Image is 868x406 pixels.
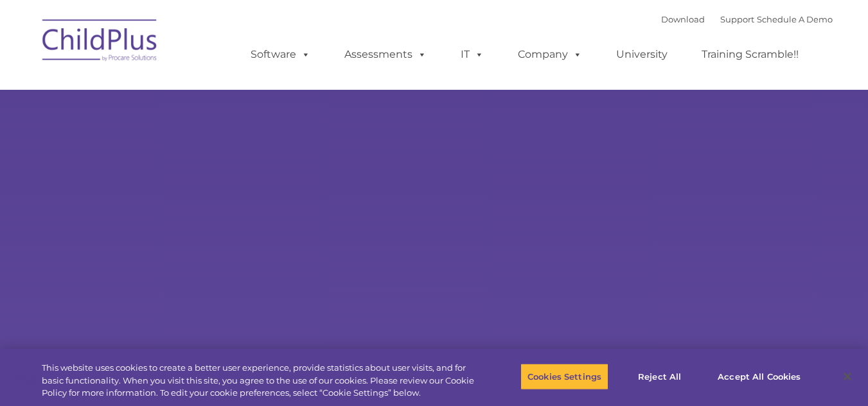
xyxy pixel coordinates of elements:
a: Support [720,14,754,24]
a: Assessments [332,42,439,67]
a: Software [238,42,323,67]
a: Company [505,42,595,67]
a: Training Scramble!! [689,42,811,67]
font: | [661,14,833,24]
a: University [603,42,680,67]
a: Download [661,14,705,24]
div: This website uses cookies to create a better user experience, provide statistics about user visit... [42,362,477,400]
button: Close [833,362,862,391]
button: Accept All Cookies [711,363,808,390]
button: Cookies Settings [520,363,608,390]
a: Schedule A Demo [757,14,833,24]
button: Reject All [619,363,700,390]
a: IT [448,42,497,67]
img: ChildPlus by Procare Solutions [36,10,164,74]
